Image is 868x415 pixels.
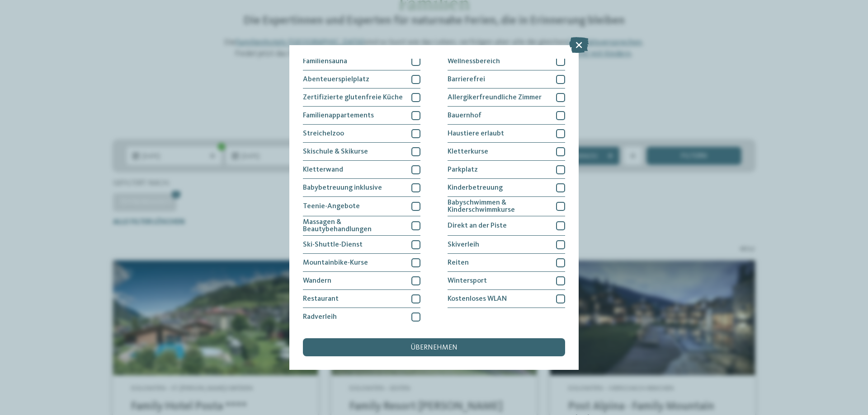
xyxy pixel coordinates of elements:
[303,94,403,101] span: Zertifizierte glutenfreie Küche
[303,148,368,155] span: Skischule & Skikurse
[303,184,382,191] span: Babybetreuung inklusive
[448,148,488,155] span: Kletterkurse
[303,313,337,321] span: Radverleih
[303,112,374,119] span: Familienappartements
[448,58,500,65] span: Wellnessbereich
[448,259,469,266] span: Reiten
[448,199,549,214] span: Babyschwimmen & Kinderschwimmkurse
[303,166,343,173] span: Kletterwand
[410,344,458,351] span: übernehmen
[448,166,478,173] span: Parkplatz
[303,219,405,233] span: Massagen & Beautybehandlungen
[448,76,485,83] span: Barrierefrei
[303,259,368,266] span: Mountainbike-Kurse
[448,241,479,248] span: Skiverleih
[303,58,347,65] span: Familiensauna
[303,241,363,248] span: Ski-Shuttle-Dienst
[448,184,503,191] span: Kinderbetreuung
[303,277,331,284] span: Wandern
[448,130,504,137] span: Haustiere erlaubt
[448,222,507,229] span: Direkt an der Piste
[448,94,542,101] span: Allergikerfreundliche Zimmer
[303,295,339,303] span: Restaurant
[448,295,507,303] span: Kostenloses WLAN
[448,277,487,284] span: Wintersport
[303,130,344,137] span: Streichelzoo
[448,112,481,119] span: Bauernhof
[303,203,360,210] span: Teenie-Angebote
[303,76,369,83] span: Abenteuerspielplatz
